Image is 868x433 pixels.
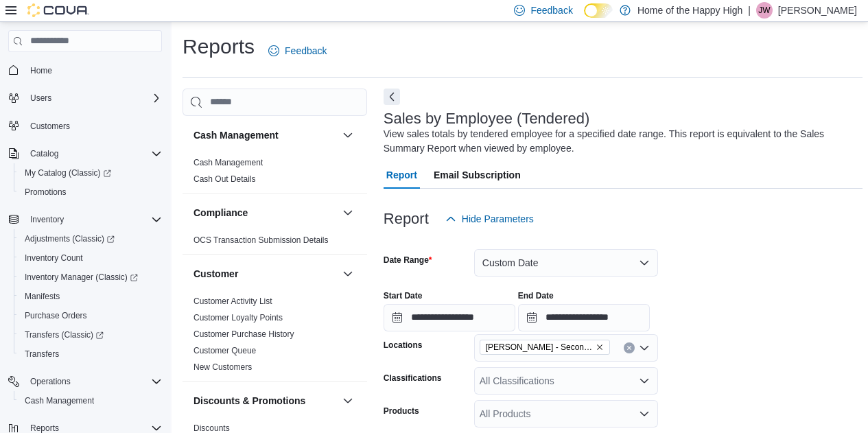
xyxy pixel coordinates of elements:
button: Discounts & Promotions [193,394,337,408]
a: My Catalog (Classic) [14,163,167,183]
button: Open list of options [639,375,650,386]
a: Purchase Orders [19,307,93,324]
span: Manifests [25,291,60,302]
span: Inventory Count [19,250,162,266]
button: Customer [340,266,356,282]
button: Users [25,90,57,106]
h3: Compliance [193,206,248,220]
span: Warman - Second Ave - Prairie Records [480,340,610,355]
img: Cova [27,3,89,17]
span: Promotions [25,187,67,198]
span: Report [386,161,417,189]
span: [PERSON_NAME] - Second Ave - Prairie Records [486,340,593,354]
label: Start Date [384,290,423,301]
span: OCS Transaction Submission Details [193,235,329,246]
button: Cash Management [14,391,167,410]
input: Press the down key to open a popover containing a calendar. [518,304,650,331]
span: Dark Mode [584,18,585,19]
button: Operations [25,373,76,390]
span: Inventory Manager (Classic) [19,269,162,285]
a: Discounts [193,423,230,433]
button: Users [3,89,167,108]
button: Transfers [14,344,167,364]
button: Custom Date [474,249,658,277]
label: Locations [384,340,423,351]
span: Email Subscription [434,161,521,189]
a: Customer Loyalty Points [193,313,283,323]
button: Discounts & Promotions [340,393,356,409]
a: Cash Management [19,393,99,409]
a: Inventory Manager (Classic) [19,269,143,285]
span: Manifests [19,288,162,305]
span: Feedback [285,44,327,58]
button: Inventory Count [14,248,167,268]
a: Customers [25,118,75,134]
div: Cash Management [183,154,367,193]
span: New Customers [193,362,252,373]
span: Promotions [19,184,162,200]
span: Customers [30,121,70,132]
span: Customers [25,117,162,134]
p: Home of the Happy High [637,2,742,19]
h3: Report [384,211,429,227]
a: Transfers (Classic) [14,325,167,344]
p: [PERSON_NAME] [778,2,857,19]
a: Customer Purchase History [193,329,294,339]
button: Cash Management [193,128,337,142]
label: Products [384,406,419,417]
a: Feedback [263,37,332,65]
span: Purchase Orders [25,310,87,321]
span: Hide Parameters [462,212,534,226]
button: Cash Management [340,127,356,143]
span: Inventory Count [25,253,83,264]
a: Customer Queue [193,346,256,355]
span: Catalog [25,145,162,162]
div: View sales totals by tendered employee for a specified date range. This report is equivalent to t... [384,127,856,156]
div: Compliance [183,232,367,254]
span: Transfers (Classic) [19,327,162,343]
h3: Customer [193,267,238,281]
button: Customers [3,116,167,136]
span: Users [30,93,51,104]
span: Operations [25,373,162,390]
a: My Catalog (Classic) [19,165,117,181]
span: Customer Purchase History [193,329,294,340]
span: Customer Queue [193,345,256,356]
a: Customer Activity List [193,296,272,306]
span: Cash Management [19,393,162,409]
span: Cash Management [193,157,263,168]
span: Transfers [19,346,162,362]
button: Manifests [14,287,167,306]
span: Customer Loyalty Points [193,312,283,323]
a: Adjustments (Classic) [19,231,120,247]
a: Cash Out Details [193,174,256,184]
span: Cash Management [25,395,94,406]
a: OCS Transaction Submission Details [193,235,329,245]
span: Cash Out Details [193,174,256,185]
input: Press the down key to open a popover containing a calendar. [384,304,515,331]
span: Inventory Manager (Classic) [25,272,138,283]
div: Customer [183,293,367,381]
label: Classifications [384,373,442,384]
span: Purchase Orders [19,307,162,324]
a: Home [25,62,58,79]
span: My Catalog (Classic) [25,167,111,178]
button: Next [384,89,400,105]
a: Inventory Count [19,250,89,266]
span: JW [758,2,770,19]
label: Date Range [384,255,432,266]
span: My Catalog (Classic) [19,165,162,181]
span: Operations [30,376,71,387]
button: Inventory [25,211,69,228]
p: | [748,2,751,19]
a: Adjustments (Classic) [14,229,167,248]
span: Home [25,62,162,79]
a: Promotions [19,184,72,200]
span: Transfers [25,349,59,360]
button: Hide Parameters [440,205,539,233]
button: Catalog [25,145,64,162]
span: Customer Activity List [193,296,272,307]
button: Compliance [193,206,337,220]
button: Inventory [3,210,167,229]
button: Open list of options [639,408,650,419]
